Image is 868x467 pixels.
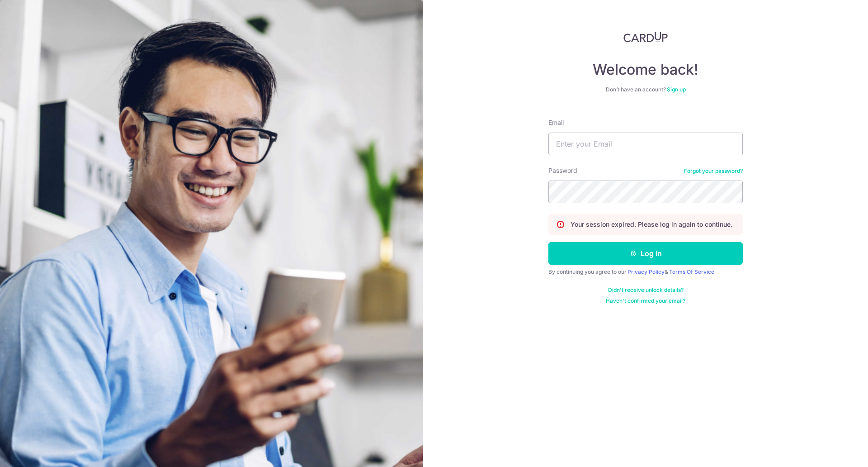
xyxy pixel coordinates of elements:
[667,86,686,93] a: Sign up
[627,268,665,275] a: Privacy Policy
[548,166,577,175] label: Password
[571,220,732,229] p: Your session expired. Please log in again to continue.
[548,268,743,276] div: By continuing you agree to our &
[608,286,684,294] a: Didn't receive unlock details?
[684,167,743,175] a: Forgot your password?
[548,242,743,265] button: Log in
[548,86,743,93] div: Don’t have an account?
[606,297,685,305] a: Haven't confirmed your email?
[548,118,564,127] label: Email
[548,133,743,155] input: Enter your Email
[548,61,743,79] h4: Welcome back!
[669,268,714,275] a: Terms Of Service
[623,32,668,43] img: CardUp Logo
